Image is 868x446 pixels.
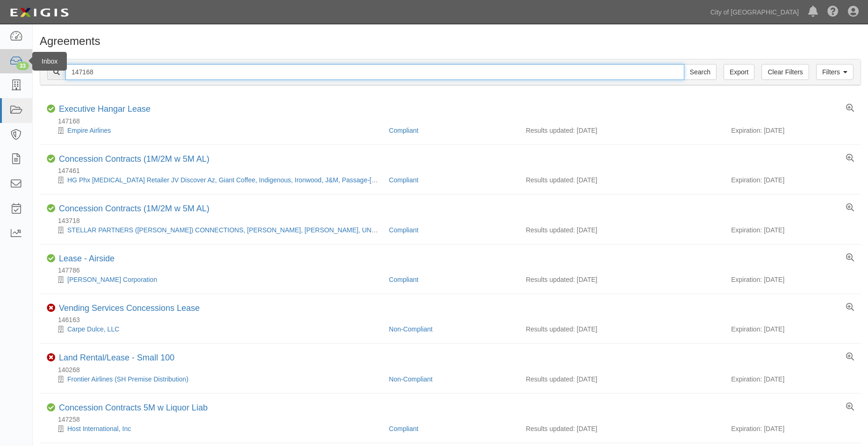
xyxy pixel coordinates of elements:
div: Land Rental/Lease - Small 100 [59,353,174,363]
i: Non-Compliant [47,353,55,362]
a: View results summary [846,353,854,361]
div: Carpe Dulce, LLC [47,324,382,334]
a: Clear Filters [761,64,809,80]
i: Compliant [47,254,55,263]
div: Concession Contracts 5M w Liquor Liab [59,403,208,413]
div: Inbox [32,52,67,71]
img: logo-5460c22ac91f19d4615b14bd174203de0afe785f0fc80cf4dbbc73dc1793850b.png [7,4,72,21]
a: Executive Hangar Lease [59,104,151,114]
div: STELLAR PARTNERS (AVILA) CONNECTIONS, SUNGLASS, JOHNSTON&MURPHY, UNO50 - T4 RENT [47,225,382,235]
a: Compliant [389,176,418,184]
i: Compliant [47,105,55,113]
div: Vending Services Concessions Lease [59,303,200,314]
input: Search [684,64,717,80]
div: Executive Hangar Lease [59,104,151,115]
a: STELLAR PARTNERS ([PERSON_NAME]) CONNECTIONS, [PERSON_NAME], [PERSON_NAME], UNO50 - T4 RENT [67,226,417,234]
div: Results updated: [DATE] [526,424,717,433]
div: Expiration: [DATE] [731,324,854,334]
h1: Agreements [40,35,861,47]
a: Empire Airlines [67,127,111,134]
a: View results summary [846,204,854,212]
div: 143718 [47,216,861,225]
a: Host International, Inc [67,425,131,432]
a: Concession Contracts (1M/2M w 5M AL) [59,204,209,213]
div: 147786 [47,266,861,275]
i: Compliant [47,155,55,163]
div: Frontier Airlines (SH Premise Distribution) [47,374,382,384]
div: 147258 [47,415,861,424]
div: HG Phx T3 Retailer JV Discover Az, Giant Coffee, Indigenous, Ironwood, J&M, Passage-T3 [47,175,382,185]
div: Expiration: [DATE] [731,424,854,433]
div: Expiration: [DATE] [731,225,854,235]
div: Results updated: [DATE] [526,374,717,384]
i: Compliant [47,204,55,213]
a: Export [724,64,754,80]
div: Results updated: [DATE] [526,225,717,235]
a: Non-Compliant [389,325,432,333]
a: Filters [816,64,854,80]
a: Non-Compliant [389,375,432,383]
div: Concession Contracts (1M/2M w 5M AL) [59,204,209,214]
a: Concession Contracts 5M w Liquor Liab [59,403,208,412]
a: Concession Contracts (1M/2M w 5M AL) [59,154,209,164]
div: Expiration: [DATE] [731,374,854,384]
div: 33 [16,62,29,70]
a: City of [GEOGRAPHIC_DATA] [706,3,803,22]
a: Frontier Airlines (SH Premise Distribution) [67,375,188,383]
div: 140268 [47,365,861,374]
input: Search [65,64,684,80]
div: Expiration: [DATE] [731,126,854,135]
a: Land Rental/Lease - Small 100 [59,353,174,362]
a: View results summary [846,403,854,411]
a: Vending Services Concessions Lease [59,303,200,313]
a: Compliant [389,226,418,234]
div: Results updated: [DATE] [526,275,717,284]
a: View results summary [846,254,854,262]
a: HG Phx [MEDICAL_DATA] Retailer JV Discover Az, Giant Coffee, Indigenous, Ironwood, J&M, Passage-[... [67,176,423,184]
a: View results summary [846,154,854,163]
div: Expiration: [DATE] [731,275,854,284]
a: View results summary [846,104,854,113]
div: Harris Corporation [47,275,382,284]
div: Empire Airlines [47,126,382,135]
a: Lease - Airside [59,254,115,263]
div: Lease - Airside [59,254,115,264]
i: Non-Compliant [47,304,55,312]
div: Results updated: [DATE] [526,126,717,135]
i: Compliant [47,403,55,412]
div: 147168 [47,116,861,126]
div: 146163 [47,315,861,324]
div: Results updated: [DATE] [526,175,717,185]
a: Compliant [389,425,418,432]
a: Compliant [389,127,418,134]
div: Concession Contracts (1M/2M w 5M AL) [59,154,209,165]
i: Help Center - Complianz [827,7,839,18]
a: [PERSON_NAME] Corporation [67,276,157,283]
a: Compliant [389,276,418,283]
div: Results updated: [DATE] [526,324,717,334]
div: Host International, Inc [47,424,382,433]
a: Carpe Dulce, LLC [67,325,119,333]
div: Expiration: [DATE] [731,175,854,185]
a: View results summary [846,303,854,312]
div: 147461 [47,166,861,175]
